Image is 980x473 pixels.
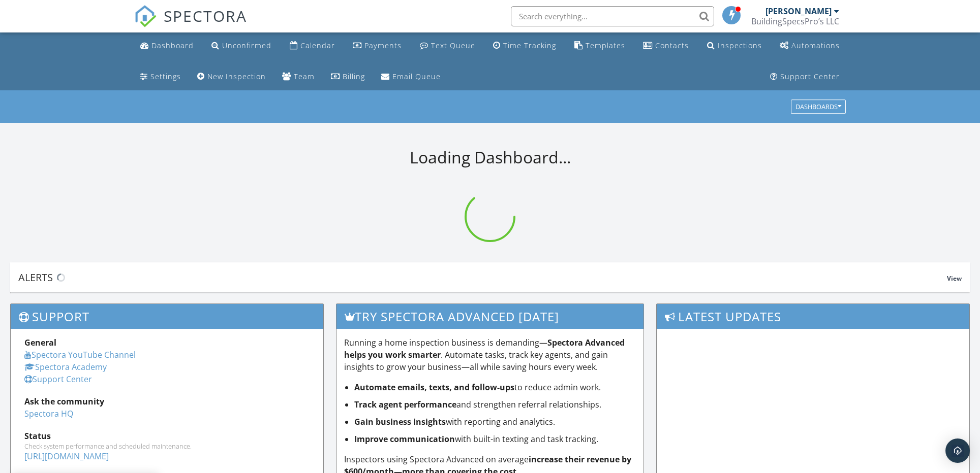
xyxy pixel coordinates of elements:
div: Inspections [718,41,762,50]
strong: Improve communication [354,433,455,445]
div: Time Tracking [503,41,556,50]
div: Settings [150,72,181,81]
a: Text Queue [416,37,479,55]
li: with built-in texting and task tracking. [354,433,635,445]
div: Team [294,72,315,81]
p: Running a home inspection business is demanding— . Automate tasks, track key agents, and gain ins... [344,336,635,373]
a: Billing [327,67,369,86]
div: Text Queue [431,41,475,50]
a: Templates [570,37,629,55]
input: Search everything... [511,6,714,26]
div: Unconfirmed [222,41,271,50]
a: Spectora HQ [24,408,73,419]
a: SPECTORA [134,14,247,35]
li: to reduce admin work. [354,381,635,393]
li: with reporting and analytics. [354,416,635,428]
div: Calendar [300,41,335,50]
strong: Spectora Advanced helps you work smarter [344,337,625,360]
div: Contacts [655,41,689,50]
h3: Latest Updates [657,304,969,329]
a: Calendar [286,37,339,55]
button: Dashboards [791,100,846,114]
span: View [947,274,962,283]
div: Check system performance and scheduled maintenance. [24,442,310,450]
h3: Try spectora advanced [DATE] [336,304,643,329]
strong: General [24,337,56,348]
a: Spectora YouTube Channel [24,349,136,360]
a: Spectora Academy [24,361,107,373]
strong: Automate emails, texts, and follow-ups [354,382,514,393]
div: Dashboard [151,41,194,50]
a: Support Center [766,67,844,86]
li: and strengthen referral relationships. [354,398,635,411]
div: Templates [586,41,625,50]
a: Automations (Basic) [776,37,844,55]
h3: Support [11,304,323,329]
a: [URL][DOMAIN_NAME] [24,451,109,462]
div: Alerts [18,271,947,284]
a: Contacts [639,37,693,55]
div: [PERSON_NAME] [765,6,832,16]
a: Payments [349,37,406,55]
div: Automations [791,41,840,50]
a: Support Center [24,374,92,385]
div: BuildingSpecsPro’s LLC [751,16,839,26]
div: Billing [343,72,365,81]
div: Support Center [780,72,840,81]
span: SPECTORA [164,5,247,26]
strong: Track agent performance [354,399,456,410]
div: Status [24,430,310,442]
strong: Gain business insights [354,416,446,427]
div: Payments [364,41,402,50]
a: Inspections [703,37,766,55]
a: Email Queue [377,67,445,86]
div: Email Queue [392,72,441,81]
div: Dashboards [795,104,841,111]
a: Dashboard [136,37,198,55]
div: Ask the community [24,395,310,408]
a: New Inspection [193,67,270,86]
img: The Best Home Inspection Software - Spectora [134,5,157,27]
div: Open Intercom Messenger [945,438,970,463]
a: Unconfirmed [207,37,275,55]
div: New Inspection [207,72,266,81]
a: Settings [136,67,185,86]
a: Team [278,67,319,86]
a: Time Tracking [489,37,560,55]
